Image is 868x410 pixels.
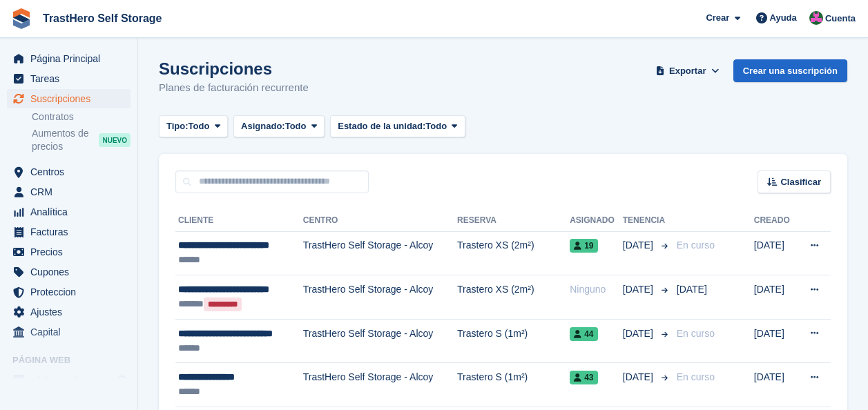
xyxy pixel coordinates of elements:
[30,371,113,390] span: página web
[330,115,465,138] button: Estado de la unidad: Todo
[233,115,325,138] button: Asignado: Todo
[733,59,847,82] a: Crear una suscripción
[7,242,131,262] a: menu
[30,262,113,282] span: Cupones
[189,119,210,133] span: Todo
[457,275,570,320] td: Trastero XS (2m²)
[754,231,797,275] td: [DATE]
[30,282,113,302] span: Proteccion
[570,282,623,297] div: Ninguno
[809,11,823,25] img: Marua Grioui
[754,210,797,232] th: Creado
[677,328,715,339] span: En curso
[32,127,99,153] span: Aumentos de precios
[7,69,131,88] a: menu
[754,363,797,407] td: [DATE]
[303,363,457,407] td: TrastHero Self Storage - Alcoy
[623,326,656,341] span: [DATE]
[303,275,457,320] td: TrastHero Self Storage - Alcoy
[303,231,457,275] td: TrastHero Self Storage - Alcoy
[7,202,131,222] a: menu
[285,119,307,133] span: Todo
[30,182,113,202] span: CRM
[30,162,113,182] span: Centros
[30,302,113,322] span: Ajustes
[623,238,656,253] span: [DATE]
[677,371,715,382] span: En curso
[99,133,131,147] div: NUEVO
[30,202,113,222] span: Analítica
[653,59,722,82] button: Exportar
[7,89,131,108] a: menu
[7,49,131,68] a: menu
[669,64,706,78] span: Exportar
[159,115,228,138] button: Tipo: Todo
[706,11,729,25] span: Crear
[677,284,707,295] span: [DATE]
[7,302,131,322] a: menu
[7,282,131,302] a: menu
[570,210,623,232] th: Asignado
[32,110,131,124] a: Contratos
[457,231,570,275] td: Trastero XS (2m²)
[30,49,113,68] span: Página Principal
[425,119,447,133] span: Todo
[159,59,309,78] h1: Suscripciones
[570,239,597,253] span: 19
[114,372,131,389] a: Vista previa de la tienda
[7,222,131,242] a: menu
[7,371,131,390] a: menú
[175,210,303,232] th: Cliente
[780,175,821,189] span: Clasificar
[7,322,131,342] a: menu
[770,11,797,25] span: Ayuda
[159,80,309,96] p: Planes de facturación recurrente
[32,126,131,154] a: Aumentos de precios NUEVO
[570,371,597,384] span: 43
[457,319,570,363] td: Trastero S (1m²)
[30,222,113,242] span: Facturas
[457,210,570,232] th: Reserva
[7,182,131,202] a: menu
[623,370,656,384] span: [DATE]
[12,353,137,367] span: Página web
[241,119,285,133] span: Asignado:
[37,7,168,30] a: TrastHero Self Storage
[7,162,131,182] a: menu
[30,322,113,342] span: Capital
[623,282,656,297] span: [DATE]
[623,210,671,232] th: Tenencia
[30,89,113,108] span: Suscripciones
[166,119,189,133] span: Tipo:
[754,275,797,320] td: [DATE]
[825,12,856,26] span: Cuenta
[457,363,570,407] td: Trastero S (1m²)
[30,242,113,262] span: Precios
[11,8,32,29] img: stora-icon-8386f47178a22dfd0bd8f6a31ec36ba5ce8667c1dd55bd0f319d3a0aa187defe.svg
[338,119,425,133] span: Estado de la unidad:
[7,262,131,282] a: menu
[303,210,457,232] th: Centro
[30,69,113,88] span: Tareas
[303,319,457,363] td: TrastHero Self Storage - Alcoy
[570,327,597,341] span: 44
[754,319,797,363] td: [DATE]
[677,240,715,251] span: En curso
